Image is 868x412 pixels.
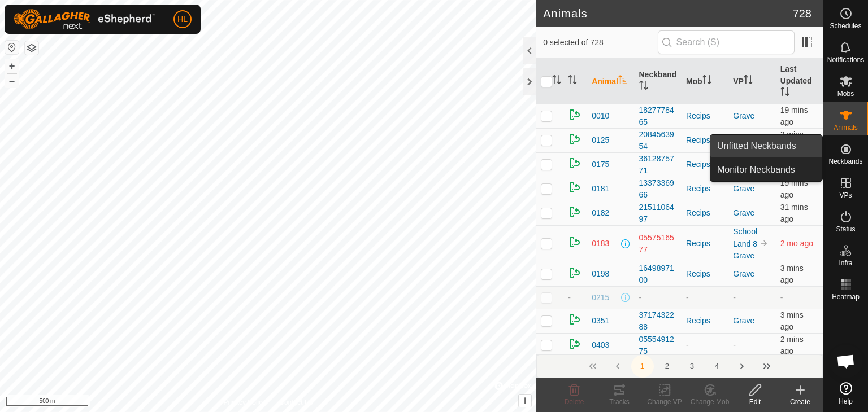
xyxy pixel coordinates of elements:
span: 0010 [592,110,609,122]
p-sorticon: Activate to sort [618,77,627,86]
h2: Animals [543,7,793,20]
th: Mob [682,59,728,104]
button: Map Layers [25,41,38,55]
span: 0182 [592,207,609,219]
a: Monitor Neckbands [710,159,822,181]
app-display-virtual-paddock-transition: - [733,293,736,302]
img: returning on [568,266,581,279]
button: 3 [681,355,704,378]
button: i [519,395,531,407]
a: Grave [733,208,754,217]
button: Reset Map [5,41,19,54]
span: Neckbands [828,158,862,165]
a: Contact Us [279,397,313,407]
span: - [780,293,783,302]
a: Grave [733,184,754,193]
span: 728 [793,5,811,22]
img: returning on [568,132,581,146]
span: Infra [839,260,852,266]
span: 0175 [592,159,609,170]
span: 18 Sept 2025, 10:13 am [780,203,808,223]
span: 18 Sept 2025, 10:42 am [780,264,804,284]
input: Search (S) [658,30,795,54]
span: 0183 [592,238,609,249]
span: Notifications [827,56,864,63]
div: Recips [686,134,724,146]
span: 0 selected of 728 [543,37,657,49]
p-sorticon: Activate to sort [552,77,561,86]
div: Recips [686,183,724,195]
span: 18 Sept 2025, 10:43 am [780,130,804,151]
div: - [686,292,724,304]
span: 18 Sept 2025, 10:42 am [780,335,804,356]
div: Recips [686,268,724,280]
img: returning on [568,181,581,194]
th: Last Updated [776,59,823,104]
a: Grave [733,251,754,260]
span: 18 Sept 2025, 10:26 am [780,178,808,199]
div: 3612875771 [639,153,677,177]
button: 1 [631,355,654,378]
th: VP [728,59,775,104]
div: 2151106497 [639,201,677,225]
img: Gallagher Logo [14,9,155,29]
p-sorticon: Activate to sort [568,77,577,86]
div: Recips [686,159,724,170]
div: 3717432288 [639,309,677,333]
a: Unfitted Neckbands [710,135,822,157]
div: - [639,292,677,304]
div: Change VP [642,397,687,407]
div: Recips [686,110,724,122]
a: School Land 8 [733,227,757,248]
span: Heatmap [832,293,860,300]
th: Animal [587,59,634,104]
button: Next Page [731,355,753,378]
img: returning on [568,156,581,170]
span: Monitor Neckbands [717,163,795,177]
span: Help [839,398,853,405]
a: Grave [733,269,754,278]
a: Privacy Policy [224,397,266,407]
div: Change Mob [687,397,732,407]
button: Last Page [756,355,778,378]
span: i [524,396,526,405]
div: Open chat [829,344,863,378]
div: Recips [686,207,724,219]
a: Help [823,378,868,409]
span: HL [177,14,188,25]
div: Tracks [597,397,642,407]
p-sorticon: Activate to sort [744,77,753,86]
span: 0215 [592,292,609,304]
span: - [568,293,571,302]
button: + [5,59,19,73]
span: Delete [565,398,584,406]
img: returning on [568,337,581,350]
span: VPs [839,192,852,199]
button: 4 [706,355,728,378]
img: returning on [568,235,581,249]
p-sorticon: Activate to sort [780,89,789,98]
img: to [759,239,769,248]
div: Create [778,397,823,407]
span: 0181 [592,183,609,195]
div: - [686,339,724,351]
span: Animals [834,124,858,131]
img: returning on [568,108,581,121]
button: 2 [656,355,679,378]
span: 0351 [592,315,609,327]
div: 0555491275 [639,334,677,357]
span: 0198 [592,268,609,280]
div: 1827778465 [639,104,677,128]
button: – [5,74,19,87]
span: Mobs [837,90,854,97]
a: Grave [733,316,754,325]
app-display-virtual-paddock-transition: - [733,340,736,349]
span: Unfitted Neckbands [717,139,796,153]
a: Grave [733,111,754,120]
div: 1337336966 [639,177,677,201]
img: returning on [568,205,581,218]
div: 2084563954 [639,129,677,152]
span: 18 Sept 2025, 10:41 am [780,310,804,331]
